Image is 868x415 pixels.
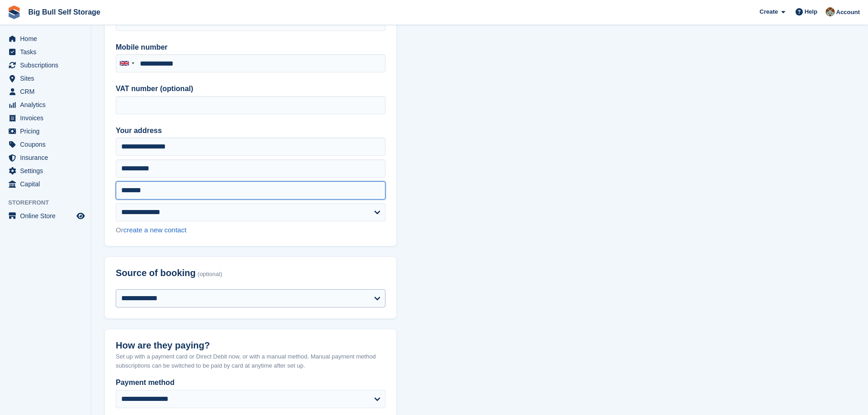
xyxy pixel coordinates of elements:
[20,98,75,111] span: Analytics
[5,72,86,85] a: menu
[116,83,385,94] label: VAT number (optional)
[5,59,86,72] a: menu
[8,198,91,207] span: Storefront
[116,55,137,72] div: United Kingdom: +44
[20,210,75,222] span: Online Store
[836,8,860,17] span: Account
[20,125,75,138] span: Pricing
[20,138,75,151] span: Coupons
[5,178,86,190] a: menu
[826,7,835,16] img: Mike Llewellen Palmer
[116,352,385,370] p: Set up with a payment card or Direct Debit now, or with a manual method. Manual payment method su...
[5,125,86,138] a: menu
[5,32,86,45] a: menu
[5,164,86,177] a: menu
[20,164,75,177] span: Settings
[805,7,817,16] span: Help
[75,210,86,221] a: Preview store
[123,226,186,234] a: create a new contact
[20,85,75,98] span: CRM
[7,5,21,19] img: stora-icon-8386f47178a22dfd0bd8f6a31ec36ba5ce8667c1dd55bd0f319d3a0aa187defe.svg
[20,72,75,85] span: Sites
[20,151,75,164] span: Insurance
[198,271,222,278] span: (optional)
[5,85,86,98] a: menu
[5,210,86,222] a: menu
[760,7,778,16] span: Create
[20,32,75,45] span: Home
[5,46,86,58] a: menu
[20,59,75,72] span: Subscriptions
[5,98,86,111] a: menu
[116,125,385,136] label: Your address
[25,5,104,20] a: Big Bull Self Storage
[20,112,75,124] span: Invoices
[20,178,75,190] span: Capital
[116,377,385,388] label: Payment method
[116,42,385,53] label: Mobile number
[20,46,75,58] span: Tasks
[5,151,86,164] a: menu
[116,340,385,351] h2: How are they paying?
[116,225,385,236] div: Or
[116,268,196,278] span: Source of booking
[5,112,86,124] a: menu
[5,138,86,151] a: menu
